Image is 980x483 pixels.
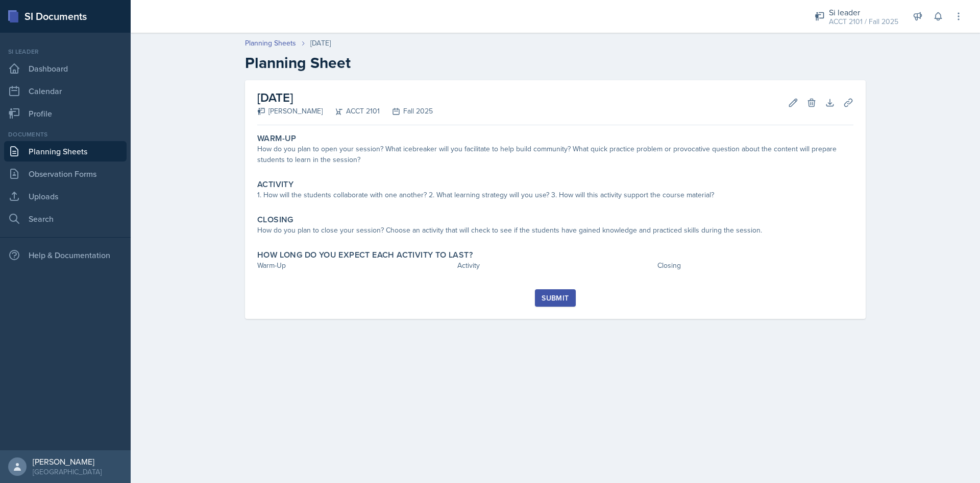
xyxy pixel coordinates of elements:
a: Uploads [4,186,127,206]
div: [GEOGRAPHIC_DATA] [33,467,102,477]
label: Warm-Up [257,133,297,144]
a: Dashboard [4,58,127,79]
button: Submit [535,289,575,307]
div: Submit [542,294,569,302]
label: Activity [257,179,293,190]
div: Help & Documentation [4,245,127,265]
div: [DATE] [310,38,331,49]
a: Planning Sheets [245,38,296,49]
a: Planning Sheets [4,141,127,162]
div: 1. How will the students collaborate with one another? 2. What learning strategy will you use? 3.... [257,190,853,200]
div: Closing [657,260,853,271]
div: Documents [4,130,127,139]
a: Search [4,209,127,229]
a: Profile [4,103,127,124]
div: [PERSON_NAME] [257,106,323,117]
a: Calendar [4,81,127,101]
label: How long do you expect each activity to last? [257,250,473,260]
div: Warm-Up [257,260,453,271]
div: Activity [457,260,653,271]
div: How do you plan to open your session? What icebreaker will you facilitate to help build community... [257,144,853,165]
h2: Planning Sheet [245,54,866,72]
div: Fall 2025 [380,106,433,117]
div: Si leader [829,6,898,18]
div: [PERSON_NAME] [33,456,102,467]
div: Si leader [4,47,127,56]
div: ACCT 2101 / Fall 2025 [829,16,898,27]
div: How do you plan to close your session? Choose an activity that will check to see if the students ... [257,225,853,236]
a: Observation Forms [4,164,127,184]
label: Closing [257,215,293,225]
h2: [DATE] [257,88,433,107]
div: ACCT 2101 [323,106,380,117]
